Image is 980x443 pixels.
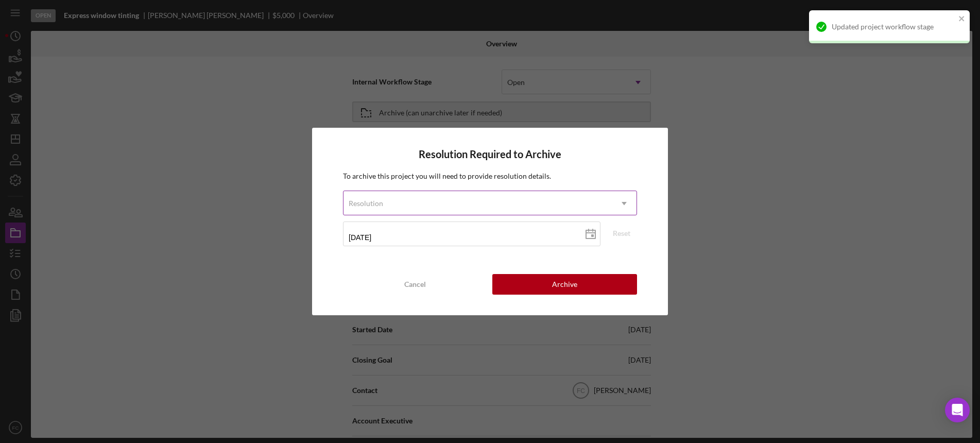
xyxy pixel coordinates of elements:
div: Cancel [404,274,426,295]
div: Open Intercom Messenger [945,398,970,422]
h4: Resolution Required to Archive [343,148,637,160]
p: To archive this project you will need to provide resolution details. [343,171,637,182]
button: Reset [606,226,637,241]
button: Archive [492,274,637,295]
div: Archive [552,274,577,295]
button: close [958,14,966,24]
button: Cancel [343,274,487,295]
div: Reset [613,226,630,241]
div: Updated project workflow stage [832,23,955,31]
div: Resolution [349,199,383,208]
